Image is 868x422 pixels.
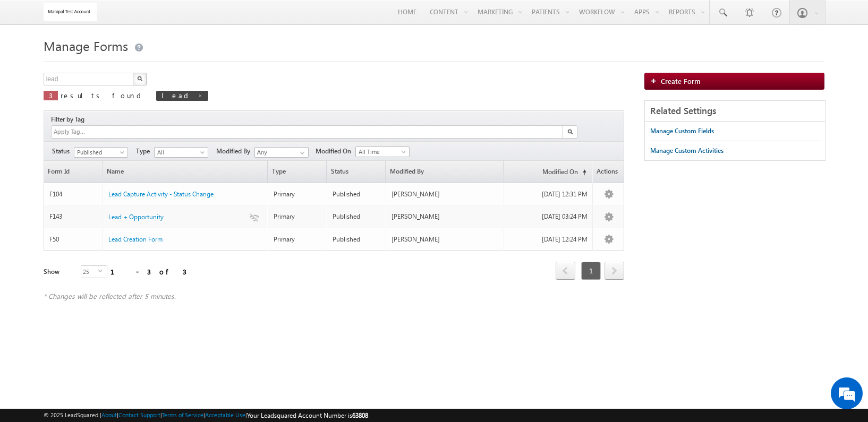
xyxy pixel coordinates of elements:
[205,411,245,418] a: Acceptable Use
[650,126,714,136] div: Manage Custom Fields
[509,190,588,199] div: [DATE] 12:31 PM
[154,147,208,158] a: All
[650,146,724,156] div: Manage Custom Activities
[556,262,575,280] span: prev
[567,129,573,134] img: Search
[101,411,117,418] a: About
[661,76,701,85] span: Create Form
[44,410,368,420] span: © 2025 LeadSquared | | | | |
[333,212,381,221] div: Published
[392,190,499,199] div: [PERSON_NAME]
[74,148,125,157] span: Published
[605,263,624,280] a: next
[155,148,205,157] span: All
[108,190,214,198] span: Lead Capture Activity - Status Change
[108,212,164,222] a: Lead + Opportunity
[51,114,88,125] div: Filter by Tag
[216,147,254,156] span: Modified By
[509,235,588,244] div: [DATE] 12:24 PM
[581,262,601,280] span: 1
[356,147,406,157] span: All Time
[605,262,624,280] span: next
[44,37,128,54] span: Manage Forms
[49,235,98,244] div: F50
[44,3,97,21] img: Custom Logo
[49,212,98,221] div: F143
[504,161,592,183] a: Modified On(sorted ascending)
[81,266,98,278] span: 25
[333,190,381,199] div: Published
[650,122,714,141] a: Manage Custom Fields
[327,161,385,183] span: Status
[316,147,355,156] span: Modified On
[162,411,203,418] a: Terms of Service
[556,263,575,280] a: prev
[61,91,145,100] span: results found
[392,212,499,221] div: [PERSON_NAME]
[98,269,107,273] span: select
[49,190,98,199] div: F104
[645,101,825,122] div: Related Settings
[161,91,192,100] span: lead
[593,161,624,183] span: Actions
[49,91,53,100] span: 3
[254,147,309,158] input: Type to Search
[333,235,381,244] div: Published
[136,147,154,156] span: Type
[294,148,308,158] a: Show All Items
[44,267,73,277] div: Show
[108,235,163,243] span: Lead Creation Form
[74,147,128,158] a: Published
[137,76,142,81] img: Search
[53,127,116,136] input: Apply Tag...
[268,161,326,183] span: Type
[44,161,102,183] a: Form Id
[578,168,586,177] span: (sorted ascending)
[650,141,724,160] a: Manage Custom Activities
[650,77,661,84] img: add_icon.png
[274,235,322,244] div: Primary
[386,161,503,183] a: Modified By
[509,212,588,221] div: [DATE] 03:24 PM
[274,190,322,199] div: Primary
[108,213,164,221] span: Lead + Opportunity
[274,212,322,221] div: Primary
[355,147,410,157] a: All Time
[52,147,74,156] span: Status
[103,161,267,183] a: Name
[108,235,163,244] a: Lead Creation Form
[108,190,214,199] a: Lead Capture Activity - Status Change
[118,411,160,418] a: Contact Support
[247,411,368,419] span: Your Leadsquared Account Number is
[110,265,186,278] div: 1 - 3 of 3
[352,411,368,419] span: 63808
[44,291,625,301] div: * Changes will be reflected after 5 minutes.
[392,235,499,244] div: [PERSON_NAME]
